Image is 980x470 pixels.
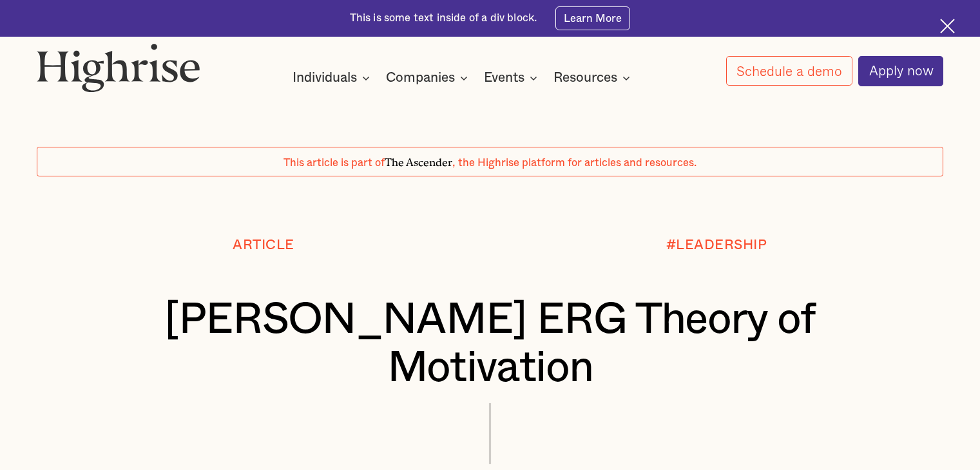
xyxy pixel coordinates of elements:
[484,70,524,86] div: Events
[726,56,852,86] a: Schedule a demo
[385,154,452,167] span: The Ascender
[555,6,631,30] a: Learn More
[666,238,767,253] div: #LEADERSHIP
[452,158,697,168] span: , the Highrise platform for articles and resources.
[940,19,955,33] img: Cross icon
[37,43,200,93] img: Highrise logo
[484,70,541,86] div: Events
[283,158,385,168] span: This article is part of
[350,11,537,26] div: This is some text inside of a div block.
[386,70,472,86] div: Companies
[553,70,617,86] div: Resources
[386,70,455,86] div: Companies
[75,296,906,391] h1: [PERSON_NAME] ERG Theory of Motivation
[553,70,634,86] div: Resources
[293,70,374,86] div: Individuals
[858,56,943,86] a: Apply now
[233,238,294,253] div: Article
[293,70,357,86] div: Individuals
